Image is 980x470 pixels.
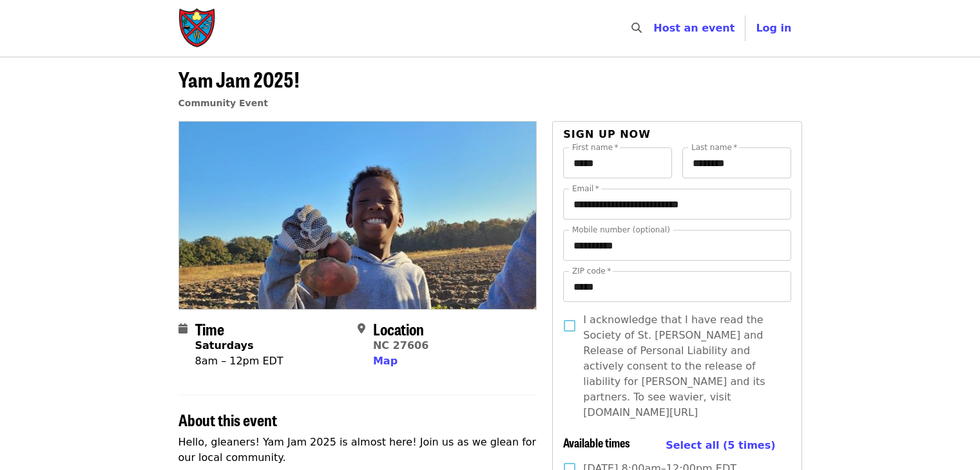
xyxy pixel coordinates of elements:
label: Mobile number (optional) [572,226,670,234]
label: ZIP code [572,267,611,275]
span: Available times [563,434,630,451]
input: First name [563,147,672,178]
label: Email [572,185,599,193]
img: Society of St. Andrew - Home [178,8,217,49]
span: About this event [178,408,277,431]
span: I acknowledge that I have read the Society of St. [PERSON_NAME] and Release of Personal Liability... [583,312,780,420]
i: search icon [631,22,642,34]
input: Email [563,189,791,220]
a: NC 27606 [373,339,428,352]
input: Last name [682,147,791,178]
span: Location [373,317,424,340]
span: Yam Jam 2025! [178,64,300,94]
label: Last name [691,144,737,151]
strong: Saturdays [195,339,254,352]
span: Select all (5 times) [666,439,775,451]
button: Log in [745,15,802,41]
label: First name [572,144,619,151]
a: Community Event [178,98,268,108]
input: ZIP code [563,271,791,302]
button: Select all (5 times) [666,436,775,455]
div: 8am – 12pm EDT [195,353,283,369]
p: Hello, gleaners! Yam Jam 2025 is almost here! Join us as we glean for our local community. [178,435,537,465]
i: calendar icon [178,323,187,335]
input: Mobile number (optional) [563,230,791,261]
span: Time [195,317,224,340]
i: map-marker-alt icon [358,323,365,335]
span: Map [373,355,398,367]
span: Log in [756,22,791,34]
input: Search [649,13,660,44]
img: Yam Jam 2025! organized by Society of St. Andrew [179,122,537,308]
a: Host an event [653,22,735,34]
span: Sign up now [563,128,651,140]
button: Map [373,353,398,369]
